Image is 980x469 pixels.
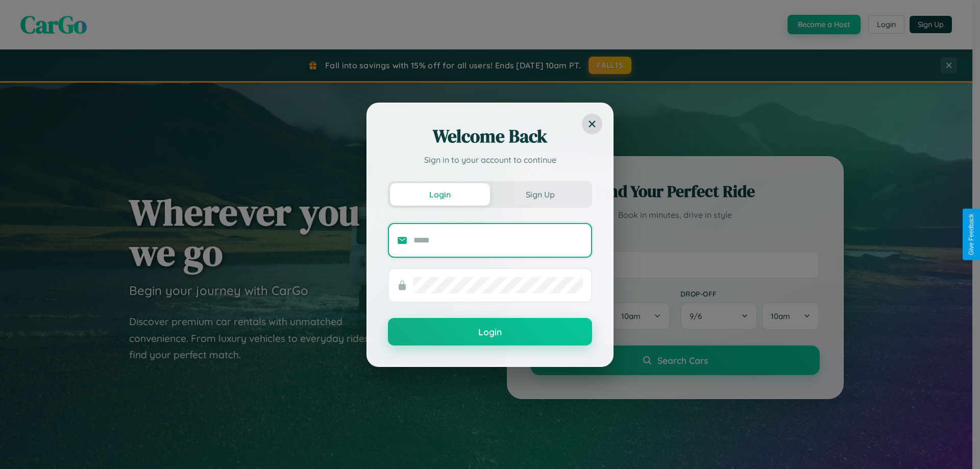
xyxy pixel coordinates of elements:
[388,124,592,149] h2: Welcome Back
[490,183,590,206] button: Sign Up
[388,318,592,345] button: Login
[968,214,975,255] div: Give Feedback
[390,183,490,206] button: Login
[388,154,592,166] p: Sign in to your account to continue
